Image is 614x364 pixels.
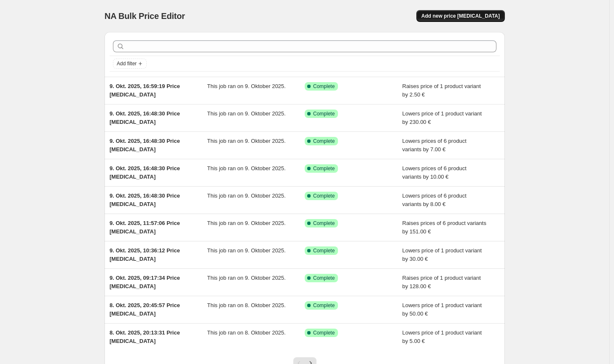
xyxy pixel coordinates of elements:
[207,138,286,144] span: This job ran on 9. Oktober 2025.
[402,302,482,317] span: Lowers price of 1 product variant by 50.00 €
[117,60,137,67] span: Add filter
[313,110,335,117] span: Complete
[110,83,180,98] span: 9. Okt. 2025, 16:59:19 Price [MEDICAL_DATA]
[402,329,482,344] span: Lowers price of 1 product variant by 5.00 €
[207,275,286,281] span: This job ran on 9. Oktober 2025.
[313,165,335,172] span: Complete
[110,247,180,262] span: 9. Okt. 2025, 10:36:12 Price [MEDICAL_DATA]
[421,13,500,19] span: Add new price [MEDICAL_DATA]
[110,275,180,289] span: 9. Okt. 2025, 09:17:34 Price [MEDICAL_DATA]
[113,59,147,69] button: Add filter
[313,302,335,309] span: Complete
[402,83,481,98] span: Raises price of 1 product variant by 2.50 €
[110,302,180,317] span: 8. Okt. 2025, 20:45:57 Price [MEDICAL_DATA]
[416,10,505,22] button: Add new price [MEDICAL_DATA]
[110,329,180,344] span: 8. Okt. 2025, 20:13:31 Price [MEDICAL_DATA]
[313,193,335,199] span: Complete
[207,329,286,336] span: This job ran on 8. Oktober 2025.
[207,193,286,199] span: This job ran on 9. Oktober 2025.
[313,247,335,254] span: Complete
[313,329,335,336] span: Complete
[207,302,286,308] span: This job ran on 8. Oktober 2025.
[402,275,481,289] span: Raises price of 1 product variant by 128.00 €
[105,11,185,21] span: NA Bulk Price Editor
[313,83,335,90] span: Complete
[402,220,486,235] span: Raises prices of 6 product variants by 151.00 €
[402,193,467,207] span: Lowers prices of 6 product variants by 8.00 €
[207,110,286,117] span: This job ran on 9. Oktober 2025.
[207,247,286,254] span: This job ran on 9. Oktober 2025.
[207,165,286,171] span: This job ran on 9. Oktober 2025.
[402,165,467,180] span: Lowers prices of 6 product variants by 10.00 €
[207,83,286,89] span: This job ran on 9. Oktober 2025.
[110,220,180,235] span: 9. Okt. 2025, 11:57:06 Price [MEDICAL_DATA]
[402,247,482,262] span: Lowers price of 1 product variant by 30.00 €
[207,220,286,226] span: This job ran on 9. Oktober 2025.
[110,110,180,125] span: 9. Okt. 2025, 16:48:30 Price [MEDICAL_DATA]
[402,110,482,125] span: Lowers price of 1 product variant by 230.00 €
[110,138,180,153] span: 9. Okt. 2025, 16:48:30 Price [MEDICAL_DATA]
[110,165,180,180] span: 9. Okt. 2025, 16:48:30 Price [MEDICAL_DATA]
[402,138,467,153] span: Lowers prices of 6 product variants by 7.00 €
[313,275,335,281] span: Complete
[313,138,335,145] span: Complete
[313,220,335,227] span: Complete
[110,193,180,207] span: 9. Okt. 2025, 16:48:30 Price [MEDICAL_DATA]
